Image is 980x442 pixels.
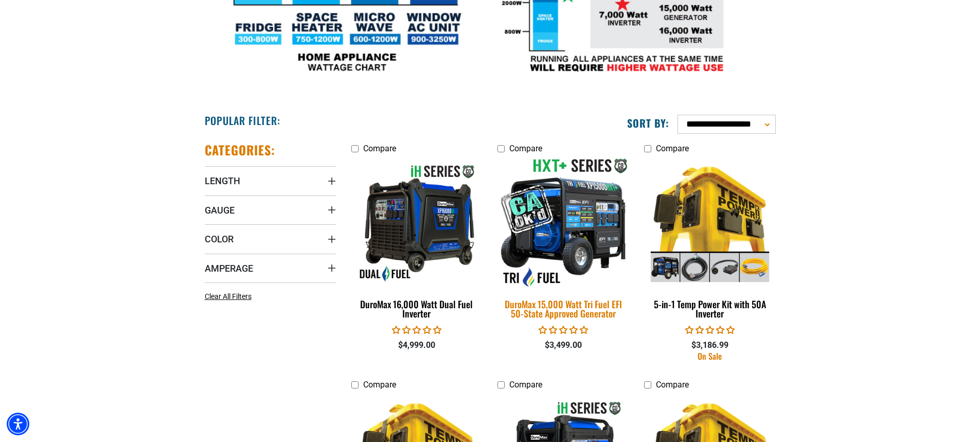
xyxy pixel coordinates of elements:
div: DuroMax 16,000 Watt Dual Fuel Inverter [351,299,483,318]
span: Clear All Filters [205,292,252,300]
summary: Gauge [205,196,336,224]
img: 5-in-1 Temp Power Kit with 50A Inverter [645,164,775,282]
summary: Color [205,224,336,253]
a: DuroMax 16,000 Watt Dual Fuel Inverter DuroMax 16,000 Watt Dual Fuel Inverter [351,158,483,324]
a: 5-in-1 Temp Power Kit with 50A Inverter 5-in-1 Temp Power Kit with 50A Inverter [644,158,775,324]
h2: Categories: [205,142,276,158]
a: Clear All Filters [205,291,256,302]
span: Amperage [205,262,253,274]
h2: Popular Filter: [205,114,280,127]
span: Compare [363,380,396,390]
span: Color [205,233,234,245]
div: $4,999.00 [351,339,483,351]
a: DuroMax 15,000 Watt Tri Fuel EFI 50-State Approved Generator DuroMax 15,000 Watt Tri Fuel EFI 50-... [497,158,629,324]
summary: Length [205,166,336,195]
span: 0.00 stars [685,325,735,335]
span: Gauge [205,204,235,216]
span: 0.00 stars [392,325,441,335]
span: 0.00 stars [539,325,588,335]
div: 5-in-1 Temp Power Kit with 50A Inverter [644,299,775,318]
div: $3,186.99 [644,339,775,351]
div: $3,499.00 [497,339,629,351]
div: On Sale [644,352,775,360]
img: DuroMax 15,000 Watt Tri Fuel EFI 50-State Approved Generator [491,157,635,289]
span: Compare [509,144,542,153]
summary: Amperage [205,254,336,282]
span: Length [205,175,240,187]
span: Compare [656,144,689,153]
span: Compare [363,144,396,153]
span: Compare [656,380,689,390]
div: Accessibility Menu [7,413,29,435]
label: Sort by: [627,116,669,130]
span: Compare [509,380,542,390]
div: DuroMax 15,000 Watt Tri Fuel EFI 50-State Approved Generator [497,299,629,318]
img: DuroMax 16,000 Watt Dual Fuel Inverter [352,164,482,282]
